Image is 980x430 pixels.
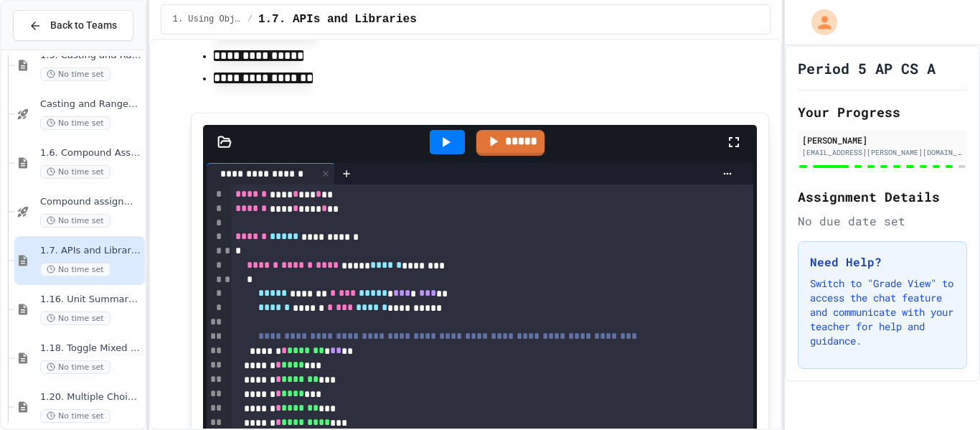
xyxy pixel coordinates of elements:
h2: Assignment Details [798,187,967,207]
span: No time set [40,165,110,179]
span: / [248,14,253,25]
span: Compound assignment operators - Quiz [40,196,142,208]
span: No time set [40,263,110,276]
span: 1.16. Unit Summary 1a (1.1-1.6) [40,294,142,306]
span: 1.5. Casting and Ranges of Values [40,50,142,62]
div: My Account [796,6,841,39]
span: 1.18. Toggle Mixed Up or Write Code Practice 1.1-1.6 [40,342,142,355]
div: [EMAIL_ADDRESS][PERSON_NAME][DOMAIN_NAME] [802,147,963,158]
span: No time set [40,409,110,423]
span: Back to Teams [50,18,117,33]
span: 1.20. Multiple Choice Exercises for Unit 1a (1.1-1.6) [40,391,142,403]
span: 1. Using Objects and Methods [173,14,242,25]
span: 1.6. Compound Assignment Operators [40,147,142,159]
h2: Your Progress [798,102,967,122]
span: No time set [40,312,110,325]
span: No time set [40,116,110,130]
div: [PERSON_NAME] [802,134,963,146]
button: Back to Teams [13,10,133,41]
span: No time set [40,214,110,228]
span: 1.7. APIs and Libraries [258,11,417,28]
p: Switch to "Grade View" to access the chat feature and communicate with your teacher for help and ... [810,276,955,348]
span: 1.7. APIs and Libraries [40,245,142,257]
h3: Need Help? [810,253,955,271]
span: No time set [40,67,110,81]
span: Casting and Ranges of variables - Quiz [40,98,142,111]
h1: Period 5 AP CS A [798,58,936,78]
div: No due date set [798,212,967,230]
span: No time set [40,360,110,374]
